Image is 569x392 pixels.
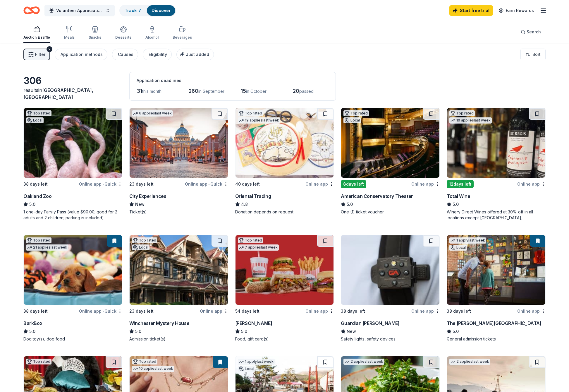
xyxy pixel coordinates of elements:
div: 1 apply last week [449,237,486,244]
div: Top rated [132,359,157,364]
div: 10 applies last week [449,117,492,124]
div: 306 [23,75,122,87]
div: 38 days left [23,181,48,188]
span: this month [142,89,161,94]
img: Image for American Conservatory Theater [341,108,439,178]
span: 15 [241,88,246,94]
span: 5.0 [29,328,35,335]
button: Filter2 [23,49,50,60]
span: Volunteer Appreciation Picnic [56,7,103,14]
span: • [208,182,209,186]
div: Top rated [132,237,157,243]
span: 5.0 [453,201,459,208]
button: Sort [520,49,546,60]
div: 19 applies last week [238,117,280,124]
button: Alcohol [145,23,159,43]
div: 10 applies last week [132,366,174,372]
button: Meals [64,23,75,43]
div: Local [132,244,149,250]
button: Track· 7Discover [119,5,176,16]
span: 31 [137,88,142,94]
span: • [102,309,104,314]
img: Image for Portillo's [235,235,334,305]
button: Desserts [115,23,131,43]
div: Online app Quick [79,307,122,315]
span: New [135,201,145,208]
div: 54 days left [235,308,259,315]
span: 5.0 [29,201,35,208]
div: Donation depends on request [235,209,334,215]
button: Application methods [55,49,107,60]
div: Online app [305,180,334,188]
div: Top rated [26,110,51,116]
div: 38 days left [23,308,48,315]
span: 4.8 [241,201,248,208]
img: Image for Oakland Zoo [24,108,122,178]
a: Discover [152,8,171,13]
span: 5.0 [347,201,353,208]
div: Total Wine [447,193,470,200]
div: 40 days left [235,181,260,188]
div: Dog toy(s), dog food [23,336,122,342]
a: Image for Portillo'sTop rated7 applieslast week54 days leftOnline app[PERSON_NAME]5.0Food, gift c... [235,235,334,342]
a: Track· 7 [125,8,141,13]
div: Online app [517,307,546,315]
div: 1 one-day Family Pass (value $90.00; good for 2 adults and 2 children; parking is included) [23,209,122,221]
div: 2 applies last week [343,359,384,365]
img: Image for Oriental Trading [235,108,334,178]
button: Search [516,26,546,38]
div: 8 days left [341,180,366,188]
a: Earn Rewards [495,5,537,16]
button: Volunteer Appreciation Picnic [44,5,115,16]
span: New [347,328,356,335]
img: Image for City Experiences [130,108,228,178]
div: City Experiences [129,193,166,200]
span: • [102,182,104,186]
div: 23 days left [129,181,154,188]
div: 7 applies last week [238,244,279,251]
div: 1 apply last week [238,359,275,365]
div: Winery Direct Wines offered at 30% off in all locations except [GEOGRAPHIC_DATA], [GEOGRAPHIC_DAT... [447,209,546,221]
div: [PERSON_NAME] [235,320,272,327]
div: Local [449,245,467,251]
div: Top rated [343,110,369,116]
div: Top rated [26,237,51,243]
a: Image for BarkBoxTop rated21 applieslast week38 days leftOnline app•QuickBarkBox5.0Dog toy(s), do... [23,235,122,342]
div: results [23,87,122,101]
div: Online app Quick [185,180,228,188]
div: Online app [411,307,440,315]
div: 38 days left [341,308,365,315]
div: Meals [64,35,75,40]
div: Top rated [26,359,51,364]
div: Application deadlines [137,77,329,84]
span: 20 [293,88,299,94]
button: Causes [112,49,138,60]
div: 12 days left [447,180,474,188]
button: Just added [176,49,214,60]
span: in September [198,89,224,94]
div: 2 [47,46,52,52]
span: Search [527,28,541,35]
div: Eligibility [149,51,167,58]
div: Auction & raffle [23,35,50,40]
div: The [PERSON_NAME][GEOGRAPHIC_DATA] [447,320,541,327]
div: Application methods [61,51,103,58]
div: 38 days left [447,308,471,315]
div: Oakland Zoo [23,193,52,200]
div: Local [238,366,255,372]
div: Top rated [238,237,263,243]
a: Image for City Experiences6 applieslast week23 days leftOnline app•QuickCity ExperiencesNewTicket(s) [129,108,228,215]
span: in [23,87,93,100]
span: in October [246,89,267,94]
span: 5.0 [453,328,459,335]
span: 260 [189,88,198,94]
span: Just added [186,52,209,57]
div: Safety lights, safety devices [341,336,440,342]
div: Online app [411,180,440,188]
img: Image for Total Wine [447,108,545,178]
div: 23 days left [129,308,154,315]
div: Top rated [238,110,263,116]
div: Online app Quick [79,180,122,188]
div: 6 applies last week [132,110,173,117]
span: [GEOGRAPHIC_DATA], [GEOGRAPHIC_DATA] [23,87,93,100]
